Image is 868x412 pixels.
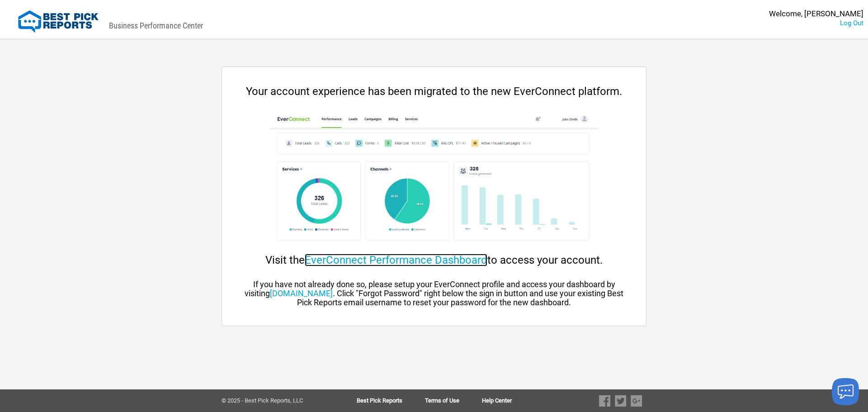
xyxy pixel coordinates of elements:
[18,10,99,33] img: Best Pick Reports Logo
[240,85,628,98] div: Your account experience has been migrated to the new EverConnect platform.
[269,111,599,247] img: cp-dashboard.png
[305,254,487,266] a: EverConnect Performance Dashboard
[840,19,863,27] a: Log Out
[425,398,482,404] a: Terms of Use
[270,289,333,298] a: [DOMAIN_NAME]
[769,9,863,19] div: Welcome, [PERSON_NAME]
[240,254,628,266] div: Visit the to access your account.
[240,280,628,307] div: If you have not already done so, please setup your EverConnect profile and access your dashboard ...
[357,398,425,404] a: Best Pick Reports
[482,398,512,404] a: Help Center
[222,398,328,404] div: © 2025 - Best Pick Reports, LLC
[832,378,859,405] button: Launch chat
